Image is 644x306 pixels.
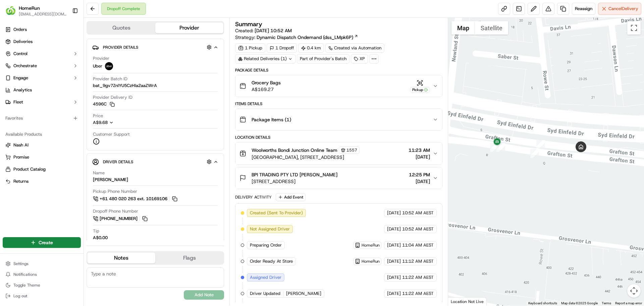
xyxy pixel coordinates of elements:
[362,259,380,264] span: HomeRun
[5,142,78,148] a: Nash AI
[252,86,281,93] span: A$169.27
[93,83,157,89] span: bat_9gv7ZnIYU5CzHIa2aaZWrA
[402,258,434,264] span: 11:12 AM AEST
[235,101,442,106] div: Items Details
[155,253,223,263] button: Flags
[536,140,545,149] div: 16
[93,101,115,107] button: 4596C
[93,228,99,234] span: Tip
[561,301,598,305] span: Map data ©2025 Google
[92,42,218,53] button: Provider Details
[13,27,27,33] span: Orders
[250,242,282,248] span: Preparing Order
[3,259,81,268] button: Settings
[298,43,324,53] div: 0.4 km
[250,291,280,297] span: Driver Updated
[402,291,434,297] span: 11:22 AM AEST
[3,291,81,301] button: Log out
[13,166,46,172] span: Product Catalog
[13,87,32,93] span: Analytics
[530,149,539,158] div: 15
[387,242,401,248] span: [DATE]
[93,55,109,61] span: Provider
[252,79,281,86] span: Grocery Bags
[575,6,592,12] span: Reassign
[19,11,67,17] button: [EMAIL_ADDRESS][DOMAIN_NAME]
[235,54,296,63] div: Related Deliveries (1)
[410,80,430,93] button: Pickup
[409,154,430,160] span: [DATE]
[450,297,472,306] img: Google
[5,154,78,160] a: Promise
[235,194,272,200] div: Delivery Activity
[93,120,152,126] button: A$9.68
[615,301,642,305] a: Report a map error
[351,54,368,63] div: XP
[13,75,28,81] span: Engage
[250,274,281,280] span: Assigned Driver
[450,297,472,306] a: Open this area in Google Maps (opens a new window)
[387,274,401,280] span: [DATE]
[346,147,357,153] span: 1557
[93,215,149,222] button: [PHONE_NUMBER]
[3,237,81,248] button: Create
[155,23,223,33] button: Provider
[255,28,292,34] span: [DATE] 10:52 AM
[608,6,638,12] span: Cancel Delivery
[496,143,505,152] div: 18
[235,109,442,130] button: Package Items (1)
[250,210,303,216] span: Created (Sent To Provider)
[3,129,81,140] div: Available Products
[235,21,262,27] h3: Summary
[250,258,293,264] span: Order Ready At Store
[252,116,291,123] span: Package Items ( 1 )
[3,60,81,71] button: Orchestrate
[267,43,297,53] div: 1 Dropoff
[235,34,358,41] div: Strategy:
[276,193,306,201] button: Add Event
[409,147,430,154] span: 11:23 AM
[252,147,337,154] span: Woolworths Bondi Junction Online Team
[93,63,102,69] span: Uber
[235,167,442,189] button: BPI TRADING PTY LTD [PERSON_NAME][STREET_ADDRESS]12:25 PM[DATE]
[235,43,265,53] div: 1 Pickup
[3,85,81,95] a: Analytics
[3,176,81,187] button: Returns
[387,226,401,232] span: [DATE]
[490,143,499,152] div: 17
[325,43,384,53] a: Created via Automation
[93,120,108,125] span: A$9.68
[252,171,337,178] span: BPI TRADING PTY LTD [PERSON_NAME]
[3,24,81,35] a: Orders
[257,34,358,41] a: Dynamic Dispatch Ondemand (dss_LMpk6P)
[93,208,138,214] span: Dropoff Phone Number
[286,291,321,297] span: [PERSON_NAME]
[3,140,81,150] button: Nash AI
[93,94,132,100] span: Provider Delivery ID
[250,226,290,232] span: Not Assigned Driver
[235,135,442,140] div: Location Details
[235,75,442,97] button: Grocery BagsA$169.27Pickup
[252,178,337,185] span: [STREET_ADDRESS]
[3,152,81,163] button: Promise
[13,63,37,69] span: Orchestrate
[87,253,155,263] button: Notes
[257,34,353,41] span: Dynamic Dispatch Ondemand (dss_LMpk6P)
[3,97,81,107] button: Fleet
[13,178,29,184] span: Returns
[409,171,430,178] span: 12:25 PM
[3,48,81,59] button: Control
[252,154,360,161] span: [GEOGRAPHIC_DATA], [STREET_ADDRESS]
[13,261,29,266] span: Settings
[93,235,108,241] div: A$0.00
[3,113,81,124] div: Favorites
[402,274,434,280] span: 11:22 AM AEST
[103,45,138,50] span: Provider Details
[92,156,218,167] button: Driver Details
[235,142,442,165] button: Woolworths Bondi Junction Online Team1557[GEOGRAPHIC_DATA], [STREET_ADDRESS]11:23 AM[DATE]
[598,3,641,15] button: CancelDelivery
[13,272,37,277] span: Notifications
[93,188,137,194] span: Pickup Phone Number
[93,76,127,82] span: Provider Batch ID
